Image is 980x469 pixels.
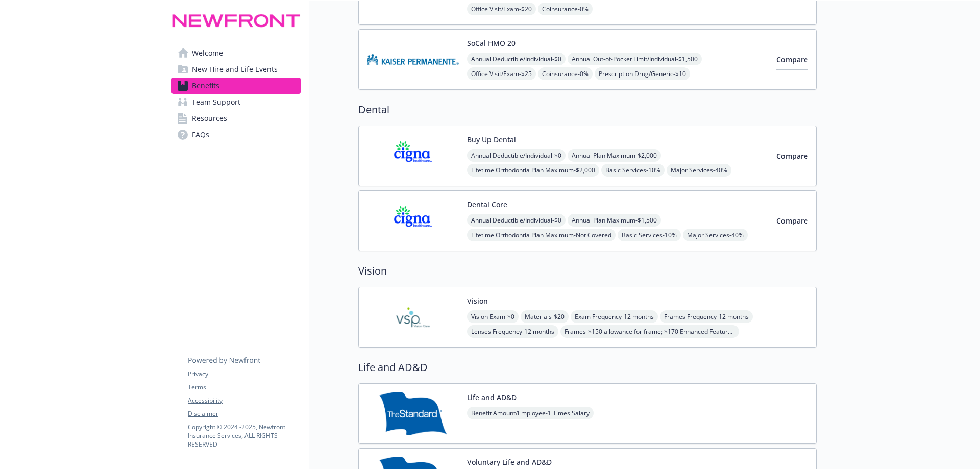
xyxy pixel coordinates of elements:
[467,214,566,227] span: Annual Deductible/Individual - $0
[467,67,536,80] span: Office Visit/Exam - $25
[192,127,209,143] span: FAQs
[367,199,459,242] img: CIGNA carrier logo
[776,50,808,70] button: Compare
[595,67,690,80] span: Prescription Drug/Generic - $10
[192,78,219,94] span: Benefits
[467,38,516,48] button: SoCal HMO 20
[618,229,681,241] span: Basic Services - 10%
[358,263,817,279] h2: Vision
[683,229,748,241] span: Major Services - 40%
[171,110,301,127] a: Resources
[171,45,301,61] a: Welcome
[538,3,593,15] span: Coinsurance - 0%
[188,383,300,392] a: Terms
[171,61,301,78] a: New Hire and Life Events
[192,61,278,78] span: New Hire and Life Events
[367,134,459,178] img: CIGNA carrier logo
[568,53,702,65] span: Annual Out-of-Pocket Limit/Individual - $1,500
[467,149,566,162] span: Annual Deductible/Individual - $0
[776,151,808,161] span: Compare
[188,423,300,449] p: Copyright © 2024 - 2025 , Newfront Insurance Services, ALL RIGHTS RESERVED
[776,211,808,231] button: Compare
[467,199,507,210] button: Dental Core
[367,295,459,339] img: Vision Service Plan carrier logo
[188,396,300,405] a: Accessibility
[188,369,300,379] a: Privacy
[467,229,616,241] span: Lifetime Orthodontia Plan Maximum - Not Covered
[188,409,300,418] a: Disclaimer
[776,216,808,226] span: Compare
[467,3,536,15] span: Office Visit/Exam - $20
[192,110,227,127] span: Resources
[467,295,488,306] button: Vision
[467,134,516,145] button: Buy Up Dental
[568,214,661,227] span: Annual Plan Maximum - $1,500
[571,310,658,323] span: Exam Frequency - 12 months
[467,310,519,323] span: Vision Exam - $0
[776,55,808,64] span: Compare
[171,127,301,143] a: FAQs
[467,325,558,338] span: Lenses Frequency - 12 months
[467,407,594,419] span: Benefit Amount/Employee - 1 Times Salary
[538,67,593,80] span: Coinsurance - 0%
[467,164,599,177] span: Lifetime Orthodontia Plan Maximum - $2,000
[560,325,739,338] span: Frames - $150 allowance for frame; $170 Enhanced Featured Frame Brands allowance; 20% savings on ...
[367,392,459,435] img: Standard Insurance Company carrier logo
[601,164,665,177] span: Basic Services - 10%
[192,94,240,110] span: Team Support
[358,360,817,375] h2: Life and AD&D
[467,392,517,403] button: Life and AD&D
[521,310,569,323] span: Materials - $20
[667,164,731,177] span: Major Services - 40%
[660,310,753,323] span: Frames Frequency - 12 months
[192,45,223,61] span: Welcome
[568,149,661,162] span: Annual Plan Maximum - $2,000
[467,53,566,65] span: Annual Deductible/Individual - $0
[171,78,301,94] a: Benefits
[467,457,552,467] button: Voluntary Life and AD&D
[367,38,459,81] img: Kaiser Permanente Insurance Company carrier logo
[776,146,808,166] button: Compare
[358,102,817,117] h2: Dental
[171,94,301,110] a: Team Support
